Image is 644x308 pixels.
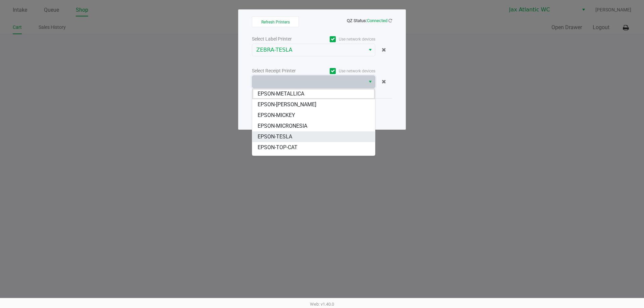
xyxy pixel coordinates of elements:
[258,133,292,141] span: EPSON-TESLA
[365,44,375,56] button: Select
[314,68,375,74] label: Use network devices
[256,46,361,54] span: ZEBRA-TESLA
[258,90,304,98] span: EPSON-METALLICA
[252,36,314,43] div: Select Label Printer
[258,101,316,109] span: EPSON-[PERSON_NAME]
[314,36,375,42] label: Use network devices
[347,18,392,23] span: QZ Status:
[252,67,314,74] div: Select Receipt Printer
[367,18,387,23] span: Connected
[261,20,290,24] span: Refresh Printers
[258,154,282,162] span: EPSON-U2
[310,302,334,307] span: Web: v1.40.0
[258,143,298,151] span: EPSON-TOP-CAT
[258,122,307,130] span: EPSON-MICRONESIA
[365,76,375,88] button: Select
[258,111,295,119] span: EPSON-MICKEY
[252,16,299,27] button: Refresh Printers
